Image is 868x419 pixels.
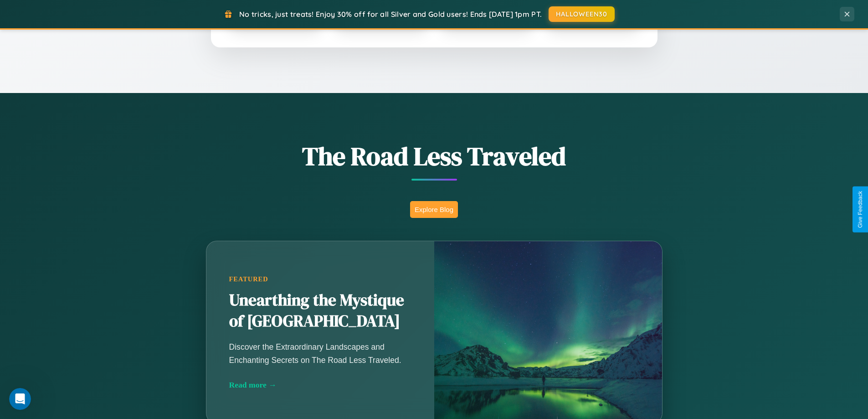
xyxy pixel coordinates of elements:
button: Explore Blog [410,201,458,218]
p: Discover the Extraordinary Landscapes and Enchanting Secrets on The Road Less Traveled. [229,341,411,366]
h2: Unearthing the Mystique of [GEOGRAPHIC_DATA] [229,290,411,332]
div: Read more → [229,380,411,390]
div: Featured [229,275,411,283]
button: HALLOWEEN30 [549,6,615,22]
div: Give Feedback [857,191,863,228]
span: No tricks, just treats! Enjoy 30% off for all Silver and Gold users! Ends [DATE] 1pm PT. [239,10,542,19]
iframe: Intercom live chat [9,388,31,410]
h1: The Road Less Traveled [161,139,708,174]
